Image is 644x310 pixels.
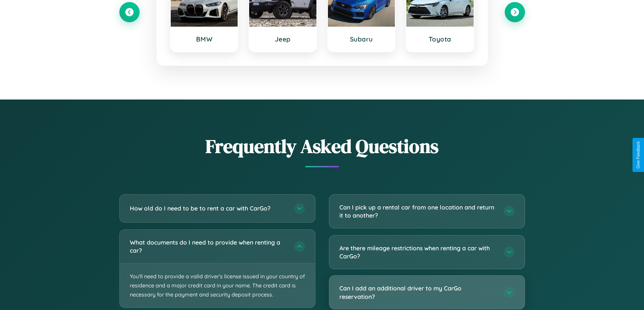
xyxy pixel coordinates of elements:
[177,35,231,43] h3: BMW
[339,284,497,301] h3: Can I add an additional driver to my CarGo reservation?
[130,204,287,213] h3: How old do I need to be to rent a car with CarGo?
[130,238,287,255] h3: What documents do I need to provide when renting a car?
[335,35,388,43] h3: Subaru
[413,35,467,43] h3: Toyota
[339,203,497,220] h3: Can I pick up a rental car from one location and return it to another?
[119,133,525,159] h2: Frequently Asked Questions
[339,244,497,260] h3: Are there mileage restrictions when renting a car with CarGo?
[636,141,641,169] div: Give Feedback
[256,35,310,43] h3: Jeep
[120,263,315,308] p: You'll need to provide a valid driver's license issued in your country of residence and a major c...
